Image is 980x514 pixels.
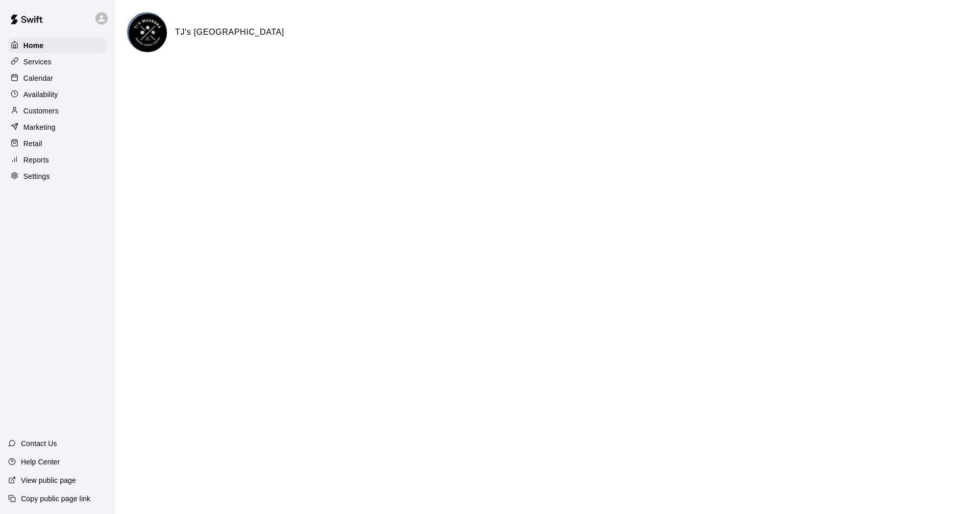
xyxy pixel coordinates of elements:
a: Marketing [8,120,107,135]
h6: TJ's [GEOGRAPHIC_DATA] [175,26,284,39]
p: Retail [23,138,42,149]
p: Settings [23,171,50,181]
p: Copy public page link [21,494,90,504]
p: Reports [23,155,49,165]
a: Services [8,54,107,69]
p: Help Center [21,457,60,467]
p: Customers [23,106,59,116]
p: Services [23,57,52,67]
a: Settings [8,169,107,184]
a: Reports [8,152,107,168]
img: TJ's Muskoka Indoor Sports Center logo [129,14,167,52]
p: Availability [23,89,58,100]
p: Contact Us [21,438,57,449]
a: Availability [8,87,107,102]
p: View public page [21,475,76,485]
a: Customers [8,103,107,119]
p: Calendar [23,73,53,83]
a: Retail [8,136,107,151]
p: Home [23,40,44,51]
p: Marketing [23,122,56,132]
a: Home [8,38,107,53]
a: Calendar [8,71,107,86]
